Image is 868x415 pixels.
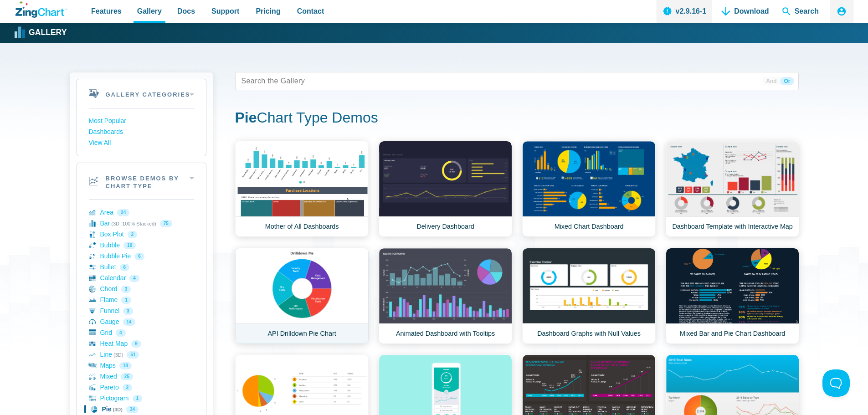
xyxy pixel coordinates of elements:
[235,141,369,237] a: Mother of All Dashboards
[235,108,799,129] h1: Chart Type Demos
[15,26,67,40] a: Gallery
[379,248,512,344] a: Animated Dashboard with Tooltips
[256,5,280,17] span: Pricing
[177,5,195,17] span: Docs
[15,1,67,18] a: ZingChart Logo. Click to return to the homepage
[780,77,794,85] span: Or
[89,138,194,149] a: View All
[666,141,799,237] a: Dashboard Template with Interactive Map
[211,5,239,17] span: Support
[522,248,656,344] a: Dashboard Graphs with Null Values
[666,248,799,344] a: Mixed Bar and Pie Chart Dashboard
[522,141,656,237] a: Mixed Chart Dashboard
[297,5,324,17] span: Contact
[77,163,206,200] h2: Browse Demos By Chart Type
[235,248,369,344] a: API Drilldown Pie Chart
[91,5,122,17] span: Features
[137,5,162,17] span: Gallery
[822,369,850,397] iframe: Toggle Customer Support
[29,29,67,37] strong: Gallery
[89,127,194,138] a: Dashboards
[379,141,512,237] a: Delivery Dashboard
[235,109,257,126] strong: Pie
[77,79,206,108] h2: Gallery Categories
[762,77,780,85] span: And
[89,116,194,127] a: Most Popular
